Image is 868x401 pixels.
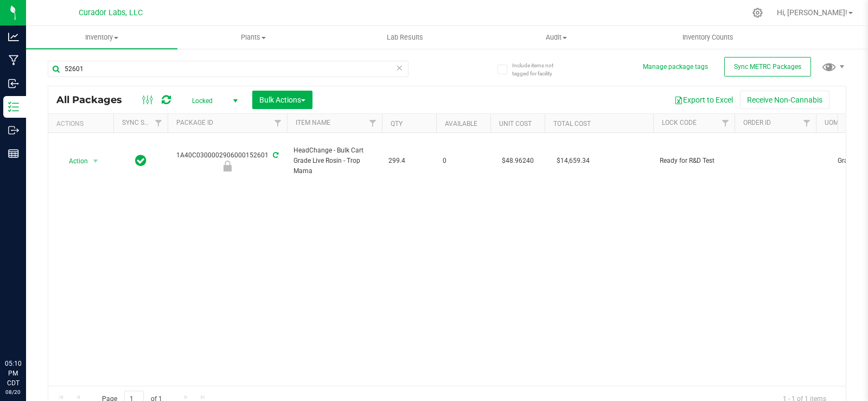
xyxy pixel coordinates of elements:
span: Lab Results [372,33,438,42]
a: Filter [798,114,816,132]
a: Filter [717,114,735,132]
span: Clear [395,61,403,75]
div: Ready for R&D Test [166,161,289,171]
a: Sync Status [122,119,164,126]
a: Qty [391,120,403,128]
inline-svg: Analytics [8,31,19,42]
a: Total Cost [553,120,591,128]
span: HeadChange - Bulk Cart Grade Live Rosin - Trop Mama [293,145,375,177]
span: Inventory [26,33,177,42]
span: Ready for R&D Test [660,156,728,166]
div: Manage settings [751,8,764,18]
a: Filter [364,114,382,132]
span: Sync from Compliance System [271,151,278,159]
a: Unit Cost [499,120,532,128]
inline-svg: Manufacturing [8,55,19,66]
div: 1A40C0300002906000152601 [166,150,289,171]
span: Sync METRC Packages [734,63,801,71]
span: select [89,154,103,169]
span: 299.4 [388,156,430,166]
span: Inventory Counts [668,33,748,42]
inline-svg: Inventory [8,101,19,112]
iframe: Resource center [11,314,43,347]
iframe: Resource center unread badge [32,313,45,326]
a: Package ID [176,119,213,126]
span: Curador Labs, LLC [79,8,143,17]
span: Plants [178,33,328,42]
a: Inventory [26,26,177,49]
a: Lock Code [662,119,697,126]
span: All Packages [56,94,133,106]
span: Action [59,154,88,169]
a: Lab Results [329,26,481,49]
span: Hi, [PERSON_NAME]! [777,8,847,17]
td: $48.96240 [490,133,545,189]
span: 0 [443,156,484,166]
p: 08/20 [5,388,21,396]
a: Inventory Counts [632,26,783,49]
button: Export to Excel [667,91,740,109]
a: UOM [825,119,839,126]
button: Sync METRC Packages [724,57,811,77]
button: Bulk Actions [252,91,312,109]
inline-svg: Inbound [8,78,19,89]
div: Actions [56,120,109,128]
inline-svg: Reports [8,148,19,159]
p: 05:10 PM CDT [5,359,21,388]
button: Manage package tags [643,62,708,72]
a: Plants [177,26,329,49]
a: Filter [150,114,168,132]
inline-svg: Outbound [8,125,19,136]
input: Search Package ID, Item Name, SKU, Lot or Part Number... [48,61,409,77]
span: Include items not tagged for facility [512,61,566,78]
span: Audit [481,33,631,42]
a: Item Name [296,119,330,126]
a: Order Id [743,119,771,126]
span: Bulk Actions [259,96,305,104]
span: $14,659.34 [551,153,595,169]
button: Receive Non-Cannabis [740,91,829,109]
a: Filter [269,114,287,132]
a: Audit [481,26,632,49]
a: Available [445,120,477,128]
span: In Sync [135,153,146,168]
